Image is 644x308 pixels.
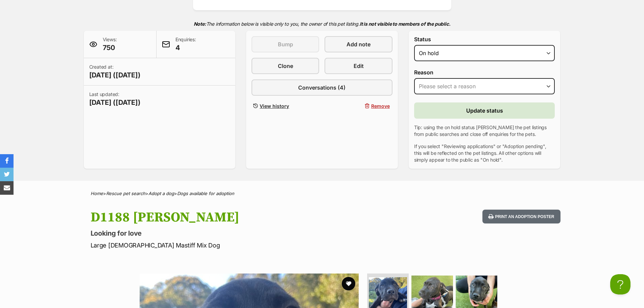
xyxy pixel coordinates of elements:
span: 750 [103,43,117,52]
button: Update status [414,102,555,119]
span: Bump [278,40,293,48]
a: Conversations (4) [252,79,392,96]
p: Last updated: [89,91,141,107]
strong: It is not visible to members of the public. [360,21,451,27]
strong: Note: [194,21,206,27]
a: Rescue pet search [106,191,145,196]
span: [DATE] ([DATE]) [89,70,141,80]
a: Add note [325,36,392,52]
button: Remove [325,101,392,111]
h1: D1188 [PERSON_NAME] [91,210,377,225]
div: > > > [74,191,571,196]
span: Conversations (4) [298,84,345,92]
a: Edit [325,58,392,74]
p: Tip: using the on hold status [PERSON_NAME] the pet listings from public searches and close off e... [414,124,555,138]
p: Large [DEMOGRAPHIC_DATA] Mastiff Mix Dog [91,241,377,250]
a: View history [252,101,319,111]
p: Views: [103,36,117,52]
label: Status [414,36,555,42]
span: Edit [354,62,364,70]
p: The information below is visible only to you, the owner of this pet listing. [84,17,560,31]
a: Clone [252,58,319,74]
p: Enquiries: [175,36,196,52]
a: Adopt a dog [148,191,174,196]
span: Add note [347,40,371,48]
button: Print an adoption poster [482,210,560,223]
span: Clone [278,62,293,70]
iframe: Help Scout Beacon - Open [610,274,630,294]
a: Home [91,191,103,196]
span: 4 [175,43,196,52]
button: favourite [342,277,355,290]
span: [DATE] ([DATE]) [89,98,141,107]
a: Dogs available for adoption [177,191,234,196]
span: Remove [371,102,390,110]
p: Created at: [89,64,141,80]
button: Bump [252,36,319,52]
span: Update status [466,106,503,115]
span: View history [260,102,289,110]
label: Reason [414,69,555,75]
p: If you select "Reviewing applications" or "Adoption pending", this will be reflected on the pet l... [414,143,555,163]
p: Looking for love [91,229,377,238]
